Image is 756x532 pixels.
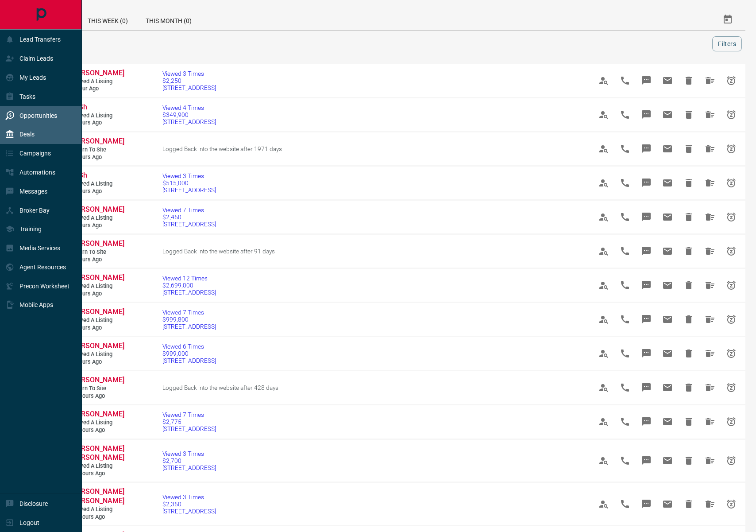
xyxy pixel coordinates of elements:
span: Hide [678,70,699,91]
span: Hide [678,172,699,194]
span: [STREET_ADDRESS] [162,289,216,296]
span: 4 hours ago [71,290,124,298]
span: Call [614,70,636,91]
span: Email [657,241,678,262]
span: Snooze [721,450,742,471]
span: $2,775 [162,418,216,425]
span: 3 hours ago [71,222,124,229]
span: [STREET_ADDRESS] [162,221,216,228]
span: Hide All from Sergei Kouniev [699,377,721,398]
span: Viewed 7 Times [162,206,216,214]
span: Call [614,241,636,262]
span: [STREET_ADDRESS] [162,84,216,91]
span: Call [614,377,636,398]
span: Hide [678,343,699,364]
button: Filters [712,36,742,51]
span: Email [657,493,678,515]
span: [PERSON_NAME] [71,307,124,316]
span: Viewed 7 Times [162,411,216,418]
span: Hide All from W Sh [699,104,721,125]
span: Hide [678,241,699,262]
span: Message [636,104,657,125]
span: [PERSON_NAME] [PERSON_NAME] [71,444,124,462]
span: Message [636,172,657,194]
span: Viewed a Listing [71,506,124,513]
span: Snooze [721,275,742,296]
span: Snooze [721,493,742,515]
span: Call [614,493,636,515]
span: [PERSON_NAME] [71,69,124,77]
span: [PERSON_NAME] [71,410,124,418]
span: [PERSON_NAME] [71,273,124,282]
span: Hide All from Juan José Carcamo Molina [699,450,721,471]
a: Viewed 7 Times$2,450[STREET_ADDRESS] [162,206,216,228]
span: 16 hours ago [71,427,124,434]
span: [PERSON_NAME] [71,342,124,350]
span: Hide All from Mingyi Zhao [699,411,721,432]
a: [PERSON_NAME] [71,205,124,214]
span: Hide [678,450,699,471]
span: $2,250 [162,77,216,84]
a: [PERSON_NAME] [71,342,124,351]
span: $515,000 [162,179,216,186]
span: View Profile [593,450,614,471]
a: Viewed 3 Times$515,000[STREET_ADDRESS] [162,172,216,194]
span: View Profile [593,206,614,228]
span: View Profile [593,275,614,296]
a: [PERSON_NAME] [71,307,124,317]
span: 4 hours ago [71,256,124,264]
span: Hide All from Kathy Shore [699,275,721,296]
span: Snooze [721,172,742,194]
span: [PERSON_NAME] [PERSON_NAME] [71,487,124,505]
span: Message [636,493,657,515]
span: Message [636,343,657,364]
span: [STREET_ADDRESS] [162,118,216,125]
div: This Week (0) [79,9,137,30]
span: Call [614,309,636,330]
span: Message [636,241,657,262]
span: Call [614,138,636,159]
span: View Profile [593,493,614,515]
span: Viewed a Listing [71,78,124,85]
span: $349,900 [162,111,216,118]
a: Viewed 12 Times$2,699,000[STREET_ADDRESS] [162,275,216,296]
span: Viewed 3 Times [162,70,216,77]
span: Snooze [721,309,742,330]
span: $2,700 [162,457,216,464]
span: Call [614,450,636,471]
span: Hide [678,377,699,398]
span: 2 hours ago [71,119,124,127]
span: [STREET_ADDRESS] [162,508,216,515]
span: Email [657,377,678,398]
span: Email [657,411,678,432]
span: [PERSON_NAME] [71,239,124,248]
a: Viewed 3 Times$2,350[STREET_ADDRESS] [162,493,216,515]
span: Message [636,138,657,159]
span: Email [657,343,678,364]
a: [PERSON_NAME] [PERSON_NAME] [71,444,124,463]
span: Viewed a Listing [71,317,124,324]
a: [PERSON_NAME] [71,137,124,146]
span: [STREET_ADDRESS] [162,425,216,432]
span: [STREET_ADDRESS] [162,323,216,330]
span: Viewed 3 Times [162,172,216,179]
span: Hide [678,493,699,515]
span: View Profile [593,241,614,262]
span: Snooze [721,241,742,262]
a: W Sh [71,171,124,180]
span: Hide [678,138,699,159]
span: 19 hours ago [71,470,124,478]
span: Viewed a Listing [71,214,124,222]
span: Snooze [721,343,742,364]
span: [STREET_ADDRESS] [162,464,216,471]
span: Email [657,138,678,159]
span: 1 hour ago [71,85,124,93]
span: Return to Site [71,385,124,392]
span: [STREET_ADDRESS] [162,186,216,194]
span: Hide All from Juan José Carcamo Molina [699,493,721,515]
span: $2,450 [162,214,216,221]
span: 5 hours ago [71,358,124,366]
span: Message [636,411,657,432]
span: [PERSON_NAME] [71,137,124,145]
a: Viewed 4 Times$349,900[STREET_ADDRESS] [162,104,216,125]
